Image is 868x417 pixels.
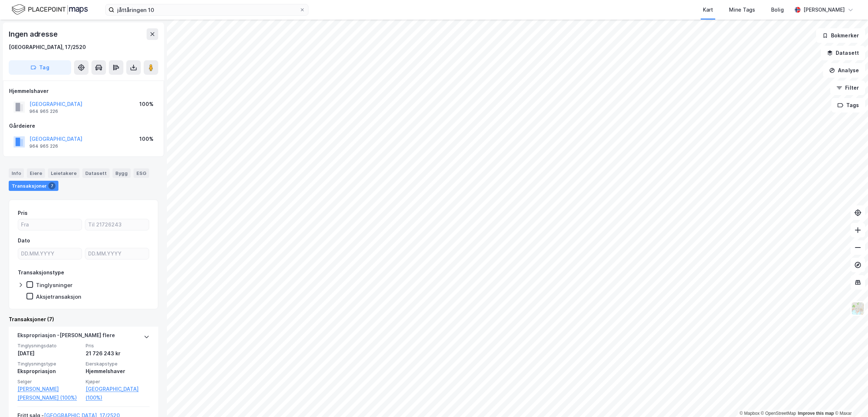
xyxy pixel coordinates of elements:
[85,248,149,259] input: DD.MM.YYYY
[816,28,865,43] button: Bokmerker
[139,135,153,143] div: 100%
[29,143,58,149] div: 964 965 226
[851,302,865,315] img: Z
[9,315,158,324] div: Transaksjoner (7)
[18,219,82,230] input: Fra
[803,5,845,14] div: [PERSON_NAME]
[830,81,865,95] button: Filter
[9,60,71,75] button: Tag
[9,28,59,40] div: Ingen adresse
[9,181,58,191] div: Transaksjoner
[48,182,56,189] div: 7
[771,5,784,14] div: Bolig
[17,367,81,376] div: Ekspropriasjon
[832,382,868,417] iframe: Chat Widget
[798,411,834,416] a: Improve this map
[86,367,150,376] div: Hjemmelshaver
[17,331,115,343] div: Ekspropriasjon - [PERSON_NAME] flere
[831,98,865,113] button: Tags
[9,122,158,130] div: Gårdeiere
[821,46,865,60] button: Datasett
[82,168,110,178] div: Datasett
[86,343,150,349] span: Pris
[112,168,131,178] div: Bygg
[761,411,796,416] a: OpenStreetMap
[86,349,150,358] div: 21 726 243 kr
[86,379,150,385] span: Kjøper
[85,219,149,230] input: Til 21726243
[114,4,299,15] input: Søk på adresse, matrikkel, gårdeiere, leietakere eller personer
[17,343,81,349] span: Tinglysningsdato
[17,379,81,385] span: Selger
[86,385,150,402] a: [GEOGRAPHIC_DATA] (100%)
[86,361,150,367] span: Eierskapstype
[12,3,88,16] img: logo.f888ab2527a4732fd821a326f86c7f29.svg
[36,293,81,300] div: Aksjetransaksjon
[139,100,153,109] div: 100%
[17,349,81,358] div: [DATE]
[17,385,81,402] a: [PERSON_NAME] [PERSON_NAME] (100%)
[29,109,58,114] div: 964 965 226
[729,5,755,14] div: Mine Tags
[17,361,81,367] span: Tinglysningstype
[823,63,865,78] button: Analyse
[18,248,82,259] input: DD.MM.YYYY
[9,43,86,52] div: [GEOGRAPHIC_DATA], 17/2520
[18,268,64,277] div: Transaksjonstype
[134,168,149,178] div: ESG
[48,168,79,178] div: Leietakere
[36,282,73,289] div: Tinglysninger
[9,168,24,178] div: Info
[18,236,30,245] div: Dato
[27,168,45,178] div: Eiere
[703,5,713,14] div: Kart
[18,209,28,217] div: Pris
[740,411,759,416] a: Mapbox
[9,87,158,95] div: Hjemmelshaver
